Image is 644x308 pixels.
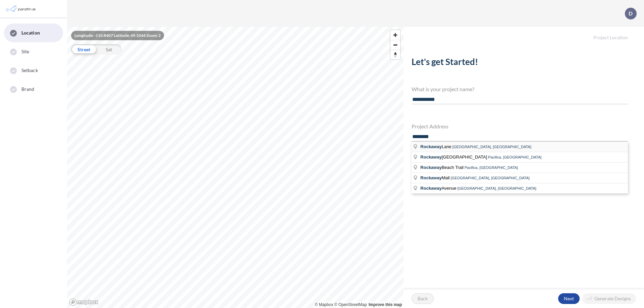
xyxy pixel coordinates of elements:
a: OpenStreetMap [334,302,367,307]
h4: Project Address [412,123,628,129]
span: Pacifica, [GEOGRAPHIC_DATA] [488,155,541,159]
button: Zoom in [390,30,400,40]
span: Rockaway [420,155,442,160]
span: Brand [21,86,35,93]
button: Reset bearing to north [390,50,400,59]
span: Beach Trail [420,165,465,170]
p: D [629,10,633,16]
button: Next [558,293,580,304]
span: Reset bearing to north [390,50,400,59]
a: Mapbox homepage [69,298,99,306]
span: Mall [420,175,450,180]
span: Zoom out [390,40,400,50]
span: Rockaway [420,165,442,170]
h4: What is your project name? [412,86,628,92]
span: Pacifica, [GEOGRAPHIC_DATA] [465,166,518,170]
canvas: Map [67,27,404,308]
span: Location [21,29,40,36]
span: [GEOGRAPHIC_DATA], [GEOGRAPHIC_DATA] [452,145,531,149]
span: Rockaway [420,175,442,180]
span: Site [21,48,29,55]
p: Next [564,295,574,302]
div: Longitude: -110.8407 Latitude: 49.1044 Zoom: 2 [71,31,164,40]
button: Zoom out [390,40,400,50]
span: Rockaway [420,186,442,191]
div: Sat [96,44,121,54]
span: [GEOGRAPHIC_DATA], [GEOGRAPHIC_DATA] [458,186,536,190]
span: Setback [21,67,38,74]
span: [GEOGRAPHIC_DATA] [420,155,488,160]
a: Improve this map [369,302,402,307]
span: Lane [420,144,452,149]
img: Parafin [5,3,38,15]
span: Avenue [420,186,457,191]
div: Street [71,44,96,54]
h5: Project Location [404,27,644,41]
h2: Let's get Started! [412,57,628,70]
span: [GEOGRAPHIC_DATA], [GEOGRAPHIC_DATA] [451,176,530,180]
a: Mapbox [315,302,333,307]
span: Rockaway [420,144,442,149]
